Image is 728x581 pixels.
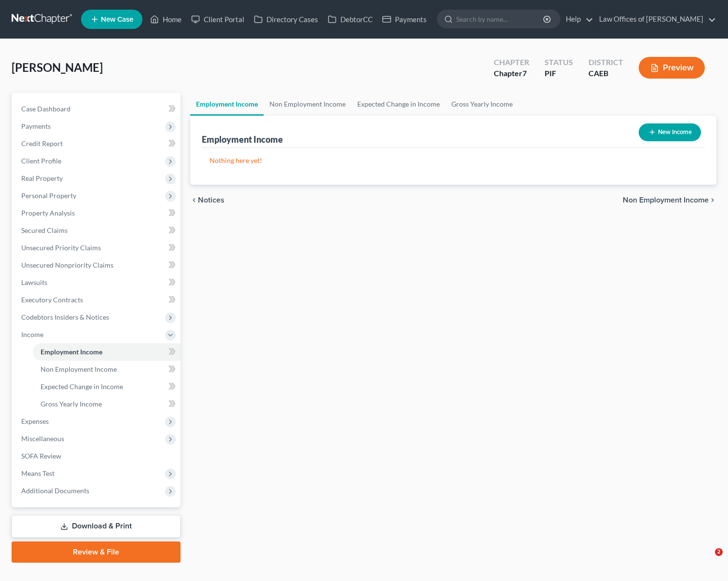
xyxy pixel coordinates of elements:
[21,486,89,495] span: Additional Documents
[210,156,697,165] p: Nothing here yet!
[21,139,63,148] span: Credit Report
[14,239,181,257] a: Unsecured Priority Claims
[14,222,181,239] a: Secured Claims
[545,57,573,68] div: Status
[21,417,49,425] span: Expenses
[202,134,283,145] div: Employment Income
[351,93,446,116] a: Expected Change in Income
[588,57,623,68] div: District
[12,515,181,538] a: Download & Print
[709,196,716,204] i: chevron_right
[145,11,186,28] a: Home
[494,57,529,68] div: Chapter
[21,243,101,252] span: Unsecured Priority Claims
[456,10,545,28] input: Search by name...
[33,378,181,395] a: Expected Change in Income
[21,313,109,321] span: Codebtors Insiders & Notices
[41,365,117,373] span: Non Employment Income
[522,68,527,78] span: 7
[14,135,181,152] a: Credit Report
[33,361,181,378] a: Non Employment Income
[41,400,102,408] span: Gross Yearly Income
[198,196,224,204] span: Notices
[323,11,378,28] a: DebtorCC
[12,60,103,74] span: [PERSON_NAME]
[21,157,61,165] span: Client Profile
[41,382,123,391] span: Expected Change in Income
[695,548,718,571] iframe: Intercom live chat
[21,278,47,286] span: Lawsuits
[378,11,432,28] a: Payments
[623,196,716,204] button: Non Employment Income chevron_right
[41,348,102,356] span: Employment Income
[33,343,181,361] a: Employment Income
[21,434,64,443] span: Miscellaneous
[14,257,181,274] a: Unsecured Nonpriority Claims
[639,123,701,141] button: New Income
[545,68,573,79] div: PIF
[21,174,63,182] span: Real Property
[249,11,323,28] a: Directory Cases
[21,469,55,477] span: Means Test
[190,196,224,204] button: chevron_left Notices
[190,196,198,204] i: chevron_left
[264,93,351,116] a: Non Employment Income
[561,11,593,28] a: Help
[21,452,61,460] span: SOFA Review
[21,261,113,269] span: Unsecured Nonpriority Claims
[21,191,76,200] span: Personal Property
[33,395,181,413] a: Gross Yearly Income
[21,209,75,217] span: Property Analysis
[494,68,529,79] div: Chapter
[594,11,716,28] a: Law Offices of [PERSON_NAME]
[186,11,249,28] a: Client Portal
[14,100,181,118] a: Case Dashboard
[588,68,623,79] div: CAEB
[190,93,264,116] a: Employment Income
[12,541,181,563] a: Review & File
[21,105,70,113] span: Case Dashboard
[21,296,83,304] span: Executory Contracts
[639,57,705,79] button: Preview
[14,447,181,465] a: SOFA Review
[623,196,709,204] span: Non Employment Income
[14,204,181,222] a: Property Analysis
[715,548,723,556] span: 2
[21,330,43,338] span: Income
[101,16,133,23] span: New Case
[21,226,68,234] span: Secured Claims
[446,93,518,116] a: Gross Yearly Income
[14,291,181,309] a: Executory Contracts
[14,274,181,291] a: Lawsuits
[21,122,51,130] span: Payments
